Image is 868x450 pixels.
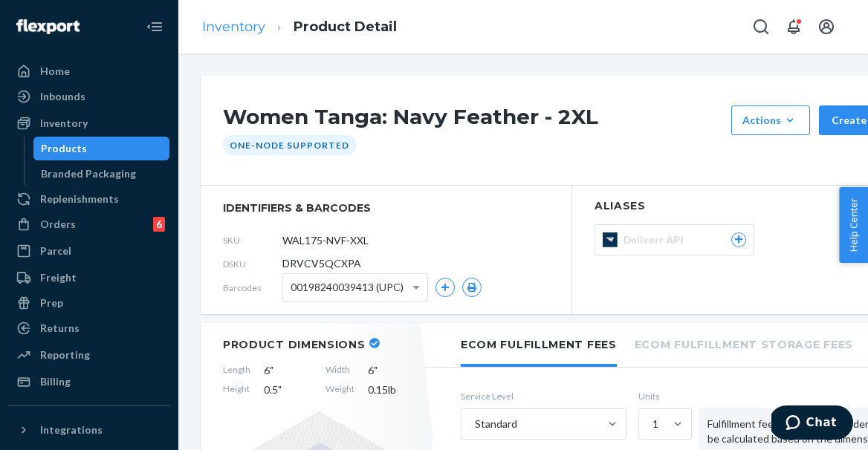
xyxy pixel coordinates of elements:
[746,12,776,42] button: Open Search Box
[41,141,87,156] div: Products
[40,192,119,206] div: Replenishments
[595,224,754,255] button: Deliverr API
[9,291,169,315] a: Prep
[368,382,416,397] span: 0.15 lb
[140,12,169,42] button: Close Navigation
[223,382,250,397] span: Height
[9,370,169,394] a: Billing
[33,137,170,160] a: Products
[731,105,810,135] button: Actions
[40,64,70,79] div: Home
[374,364,378,376] span: "
[771,405,853,443] iframe: Opens a widget where you can chat to one of our agents
[223,338,366,351] h2: Product Dimensions
[153,217,165,232] div: 6
[40,89,85,104] div: Inbounds
[461,323,617,367] li: Ecom Fulfillment Fees
[325,363,354,378] span: Width
[9,85,169,108] a: Inbounds
[475,417,517,431] div: Standard
[16,19,80,34] img: Flexport logo
[40,270,77,285] div: Freight
[223,234,282,247] span: SKU
[294,19,397,35] a: Product Detail
[223,105,724,135] h1: Women Tanga: Navy Feather - 2XL
[742,113,799,128] div: Actions
[473,417,475,431] input: Standard
[278,383,282,396] span: "
[264,363,312,378] span: 6
[9,343,169,367] a: Reporting
[325,382,354,397] span: Weight
[223,281,282,294] span: Barcodes
[40,116,88,131] div: Inventory
[9,266,169,290] a: Freight
[40,348,90,362] div: Reporting
[9,239,169,263] a: Parcel
[223,258,282,270] span: DSKU
[9,212,169,236] a: Orders6
[40,423,103,437] div: Integrations
[624,232,689,247] span: Deliverr API
[9,316,169,340] a: Returns
[264,382,312,397] span: 0.5
[282,256,361,271] span: DRVCV5QCXPA
[190,5,409,49] ol: breadcrumbs
[652,417,658,431] div: 1
[223,363,250,378] span: Length
[638,390,687,402] label: Units
[40,244,71,258] div: Parcel
[291,275,404,300] span: 00198240039413 (UPC)
[40,374,71,389] div: Billing
[223,135,356,155] div: One-Node Supported
[839,187,868,263] button: Help Center
[461,390,626,402] label: Service Level
[9,111,169,135] a: Inventory
[9,187,169,211] a: Replenishments
[368,363,416,378] span: 6
[40,296,63,310] div: Prep
[9,59,169,83] a: Home
[812,12,841,42] button: Open account menu
[41,166,136,181] div: Branded Packaging
[40,321,80,336] div: Returns
[270,364,273,376] span: "
[33,162,170,186] a: Branded Packaging
[651,417,652,431] input: 1
[635,323,853,364] li: Ecom Fulfillment Storage Fees
[9,418,169,442] button: Integrations
[223,200,549,215] span: identifiers & barcodes
[202,19,265,35] a: Inventory
[779,12,809,42] button: Open notifications
[40,217,76,232] div: Orders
